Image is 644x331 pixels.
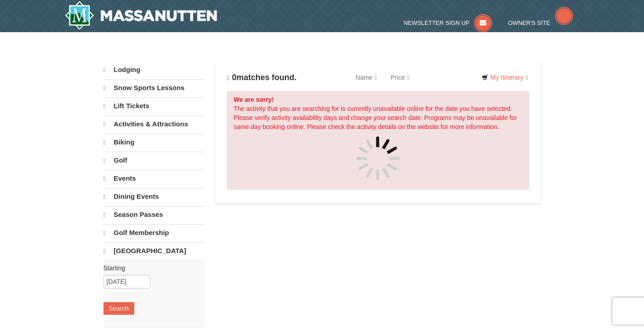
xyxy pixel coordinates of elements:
a: Biking [103,134,204,151]
a: Newsletter Sign Up [404,19,492,26]
a: Massanutten Resort [65,1,217,30]
a: Golf Membership [103,224,204,241]
img: Massanutten Resort Logo [65,1,217,30]
a: Lodging [103,62,204,78]
button: Search [103,302,134,315]
a: Lift Tickets [103,97,204,115]
img: spinner.gif [356,136,401,181]
a: Season Passes [103,206,204,223]
a: Owner's Site [508,19,573,26]
a: Golf [103,152,204,169]
a: My Itinerary [476,71,534,84]
a: [GEOGRAPHIC_DATA] [103,242,204,259]
span: Newsletter Sign Up [404,19,470,26]
a: Snow Sports Lessons [103,79,204,96]
a: Events [103,170,204,187]
a: Price [384,68,416,86]
strong: We are sorry! [234,96,274,103]
span: Owner's Site [508,19,550,26]
a: Dining Events [103,188,204,205]
a: Name [349,68,384,86]
a: Activities & Attractions [103,115,204,133]
label: Starting [103,264,197,273]
div: The activity that you are searching for is currently unavailable online for the date you have sel... [227,91,530,190]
